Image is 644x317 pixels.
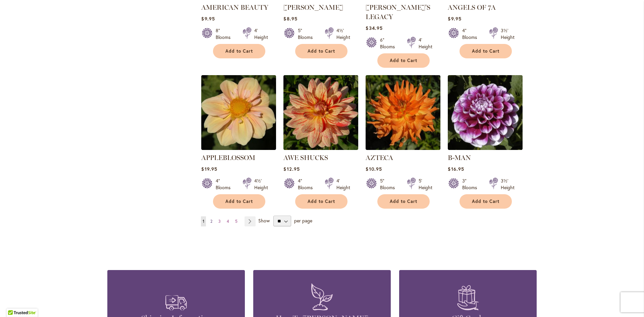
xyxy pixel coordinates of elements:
span: 2 [210,219,212,224]
div: 5" Blooms [380,177,399,191]
img: AWE SHUCKS [283,75,358,150]
a: APPLEBLOSSOM [201,145,276,151]
div: 4" Blooms [298,177,317,191]
span: 5 [235,219,237,224]
a: [PERSON_NAME] [283,3,343,11]
a: ANGELS OF 7A [448,3,496,11]
button: Add to Cart [295,194,347,209]
a: AZTECA [366,145,440,151]
div: 8" Blooms [216,27,234,41]
span: $8.95 [283,15,297,22]
span: 4 [227,219,229,224]
button: Add to Cart [377,194,430,209]
div: 4' Height [254,27,268,41]
span: $10.95 [366,166,382,172]
div: 3" Blooms [462,177,481,191]
a: AWE SHUCKS [283,145,358,151]
div: 3½' Height [501,27,515,41]
span: Add to Cart [390,199,417,204]
button: Add to Cart [460,44,512,58]
a: 3 [217,216,222,226]
div: 4' Height [336,177,350,191]
a: B-MAN [448,145,523,151]
div: 4" Blooms [216,177,234,191]
img: AZTECA [366,75,440,150]
span: $16.95 [448,166,464,172]
span: Add to Cart [472,48,499,54]
span: Add to Cart [308,199,335,204]
button: Add to Cart [460,194,512,209]
span: per page [294,217,312,224]
a: AWE SHUCKS [283,154,328,162]
span: Add to Cart [225,48,253,54]
div: 4½' Height [336,27,350,41]
span: 1 [203,219,204,224]
div: 4' Height [419,37,432,50]
span: $9.95 [448,15,461,22]
div: 4½' Height [254,177,268,191]
span: Add to Cart [390,58,417,63]
div: 3½' Height [501,177,515,191]
span: $9.95 [201,15,215,22]
button: Add to Cart [295,44,347,58]
span: $34.95 [366,25,382,31]
a: [PERSON_NAME]'S LEGACY [366,3,430,21]
span: $12.95 [283,166,300,172]
img: APPLEBLOSSOM [201,75,276,150]
span: Add to Cart [472,199,499,204]
a: 4 [225,216,231,226]
a: 5 [233,216,239,226]
div: 4" Blooms [462,27,481,41]
span: Add to Cart [225,199,253,204]
button: Add to Cart [213,44,265,58]
a: APPLEBLOSSOM [201,154,255,162]
div: 5' Height [419,177,432,191]
div: 6" Blooms [380,37,399,50]
iframe: Launch Accessibility Center [5,293,24,312]
button: Add to Cart [377,53,430,68]
div: 5" Blooms [298,27,317,41]
button: Add to Cart [213,194,265,209]
a: 2 [209,216,214,226]
span: Show [258,217,270,224]
span: 3 [218,219,221,224]
a: AMERICAN BEAUTY [201,3,268,11]
a: B-MAN [448,154,471,162]
span: $19.95 [201,166,217,172]
span: Add to Cart [308,48,335,54]
img: B-MAN [448,75,523,150]
a: AZTECA [366,154,393,162]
